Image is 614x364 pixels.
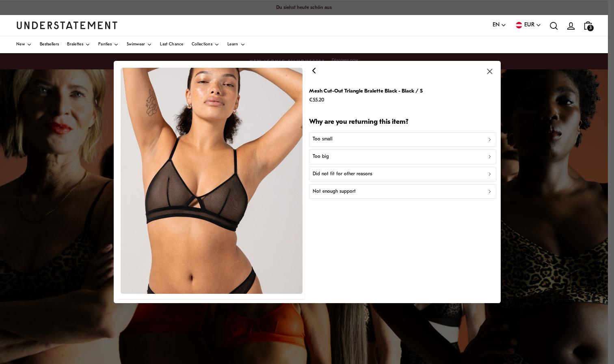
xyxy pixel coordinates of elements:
[313,153,329,161] p: Too big
[16,43,25,47] span: New
[98,43,112,47] span: Panties
[493,21,506,30] button: EN
[67,36,90,53] a: Bralettes
[587,25,594,31] span: 3
[40,43,59,47] span: Bestsellers
[16,22,118,29] a: Understatement Homepage
[67,43,83,47] span: Bralettes
[313,136,333,143] p: Too small
[192,36,219,53] a: Collections
[515,21,541,30] button: EUR
[227,36,245,53] a: Learn
[192,43,212,47] span: Collections
[309,132,496,146] button: Too small
[121,68,303,294] img: BLAC-BRA-016.jpg
[127,43,145,47] span: Swimwear
[493,21,499,30] span: EN
[127,36,152,53] a: Swimwear
[309,167,496,181] button: Did not fit for other reasons
[309,96,423,104] p: €55.20
[309,118,496,127] h2: Why are you returning this item?
[309,184,496,199] button: Not enough support
[98,36,119,53] a: Panties
[313,188,356,196] p: Not enough support
[309,87,423,95] p: Mesh Cut-Out Triangle Bralette Black - Black / S
[309,149,496,164] button: Too big
[524,21,534,30] span: EUR
[160,43,183,47] span: Last Chance
[579,17,597,34] a: 3
[313,170,372,178] p: Did not fit for other reasons
[227,43,238,47] span: Learn
[160,36,183,53] a: Last Chance
[40,36,59,53] a: Bestsellers
[16,36,32,53] a: New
